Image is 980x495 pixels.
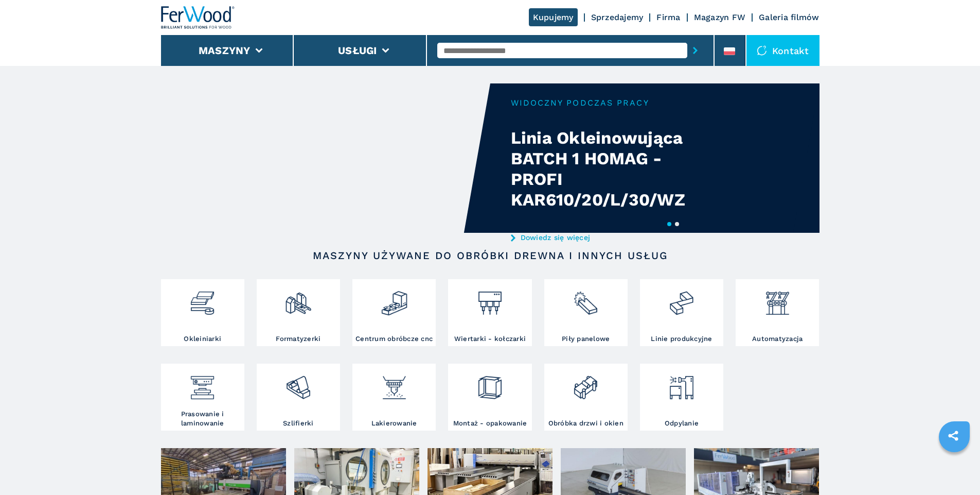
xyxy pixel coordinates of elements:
a: Obróbka drzwi i okien [544,364,628,431]
a: Prasowanie i laminowanie [161,364,244,431]
button: submit-button [687,39,703,62]
button: Usługi [338,44,377,57]
img: verniciatura_1.png [381,366,408,401]
button: Maszyny [199,44,251,57]
img: levigatrici_2.png [284,366,312,401]
img: montaggio_imballaggio_2.png [476,366,504,401]
button: 2 [675,222,679,226]
a: Centrum obróbcze cnc [352,279,436,346]
h3: Odpylanie [665,419,699,428]
img: sezionatrici_2.png [572,282,599,317]
a: Galeria filmów [759,12,819,22]
a: Kupujemy [529,8,578,26]
a: Wiertarki - kołczarki [448,279,531,346]
img: Kontakt [757,45,767,56]
a: Lakierowanie [352,364,436,431]
a: Piły panelowe [544,279,628,346]
img: lavorazione_porte_finestre_2.png [572,366,599,401]
a: Linie produkcyjne [640,279,723,346]
h3: Montaż - opakowanie [453,419,527,428]
a: Okleiniarki [161,279,244,346]
h3: Linie produkcyjne [651,334,712,344]
a: Sprzedajemy [591,12,644,22]
a: Magazyn FW [694,12,746,22]
h3: Formatyzerki [276,334,320,344]
button: 1 [667,222,671,226]
h3: Automatyzacja [752,334,803,344]
img: aspirazione_1.png [668,366,695,401]
h3: Obróbka drzwi i okien [548,419,623,428]
h2: Maszyny używane do obróbki drewna i innych usług [194,249,787,262]
h3: Okleiniarki [184,334,221,344]
h3: Centrum obróbcze cnc [355,334,433,344]
h3: Wiertarki - kołczarki [454,334,526,344]
h3: Prasowanie i laminowanie [164,409,242,428]
video: Your browser does not support the video tag. [161,83,490,233]
a: Szlifierki [257,364,340,431]
a: Odpylanie [640,364,723,431]
iframe: Chat [936,449,972,487]
h3: Piły panelowe [562,334,610,344]
img: centro_di_lavoro_cnc_2.png [381,282,408,317]
img: squadratrici_2.png [284,282,312,317]
a: Automatyzacja [736,279,819,346]
img: foratrici_inseritrici_2.png [476,282,504,317]
a: Formatyzerki [257,279,340,346]
h3: Szlifierki [283,419,314,428]
a: Dowiedz się więcej [511,233,712,242]
a: Montaż - opakowanie [448,364,531,431]
div: Kontakt [746,35,819,66]
a: Firma [656,12,680,22]
h3: Lakierowanie [371,419,417,428]
img: pressa-strettoia.png [189,366,216,401]
img: Ferwood [161,6,235,29]
a: sharethis [940,423,966,449]
img: automazione.png [764,282,791,317]
img: linee_di_produzione_2.png [668,282,695,317]
img: bordatrici_1.png [189,282,216,317]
